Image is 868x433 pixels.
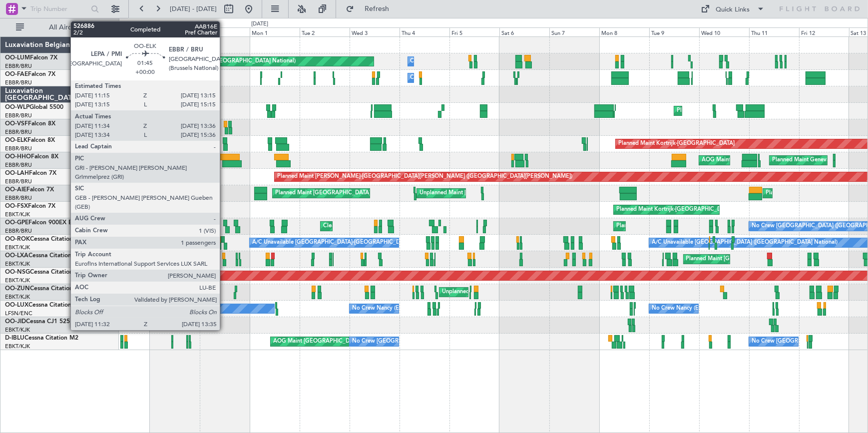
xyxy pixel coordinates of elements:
[449,27,499,36] div: Fri 5
[250,27,300,36] div: Mon 1
[5,253,28,259] span: OO-LXA
[123,235,240,250] div: Planned Maint Kortrijk-[GEOGRAPHIC_DATA]
[5,244,30,251] a: EBKT/KJK
[420,186,607,201] div: Unplanned Maint [GEOGRAPHIC_DATA] ([GEOGRAPHIC_DATA] National)
[5,161,32,169] a: EBBR/BRU
[5,286,85,292] a: OO-ZUNCessna Citation CJ4
[150,27,200,36] div: Sat 30
[616,202,733,217] div: Planned Maint Kortrijk-[GEOGRAPHIC_DATA]
[5,137,27,143] span: OO-ELK
[252,235,412,250] div: A/C Unavailable [GEOGRAPHIC_DATA]-[GEOGRAPHIC_DATA]
[400,27,449,36] div: Thu 4
[442,285,606,300] div: Unplanned Maint [GEOGRAPHIC_DATA] ([GEOGRAPHIC_DATA])
[200,27,250,36] div: Sun 31
[26,24,105,31] span: All Aircraft
[702,153,823,168] div: AOG Maint [US_STATE] ([GEOGRAPHIC_DATA])
[352,301,412,316] div: No Crew Nancy (Essey)
[699,27,749,36] div: Wed 10
[5,145,32,152] a: EBBR/BRU
[5,71,55,77] a: OO-FAEFalcon 7X
[5,128,32,136] a: EBBR/BRU
[5,121,28,127] span: OO-VSF
[686,252,867,267] div: Planned Maint [GEOGRAPHIC_DATA] ([GEOGRAPHIC_DATA] National)
[5,154,58,160] a: OO-HHOFalcon 8X
[121,20,138,28] div: [DATE]
[677,103,729,118] div: Planned Maint Liege
[649,27,699,36] div: Tue 9
[115,54,296,69] div: Planned Maint [GEOGRAPHIC_DATA] ([GEOGRAPHIC_DATA] National)
[5,62,32,70] a: EBBR/BRU
[5,104,63,110] a: OO-WLPGlobal 5500
[5,277,30,284] a: EBKT/KJK
[5,55,57,61] a: OO-LUMFalcon 7X
[411,54,478,69] div: Owner Melsbroek Air Base
[277,169,572,184] div: Planned Maint [PERSON_NAME]-[GEOGRAPHIC_DATA][PERSON_NAME] ([GEOGRAPHIC_DATA][PERSON_NAME])
[356,5,398,12] span: Refresh
[5,227,32,235] a: EBBR/BRU
[5,170,29,176] span: OO-LAH
[273,334,446,349] div: AOG Maint [GEOGRAPHIC_DATA] ([GEOGRAPHIC_DATA] National)
[5,104,29,110] span: OO-WLP
[749,27,799,36] div: Thu 11
[251,20,268,28] div: [DATE]
[352,334,519,349] div: No Crew [GEOGRAPHIC_DATA] ([GEOGRAPHIC_DATA] National)
[5,260,30,268] a: EBKT/KJK
[5,302,28,308] span: OO-LUX
[5,194,32,202] a: EBBR/BRU
[5,137,55,143] a: OO-ELKFalcon 8X
[5,203,55,209] a: OO-FSXFalcon 7X
[5,236,85,242] a: OO-ROKCessna Citation CJ4
[5,154,31,160] span: OO-HHO
[170,4,217,13] span: [DATE] - [DATE]
[102,301,201,316] div: No Crew Paris ([GEOGRAPHIC_DATA])
[65,252,181,267] div: Planned Maint Kortrijk-[GEOGRAPHIC_DATA]
[5,112,32,119] a: EBBR/BRU
[5,203,28,209] span: OO-FSX
[5,170,56,176] a: OO-LAHFalcon 7X
[5,121,55,127] a: OO-VSFFalcon 8X
[5,71,28,77] span: OO-FAE
[5,302,84,308] a: OO-LUXCessna Citation CJ4
[5,319,70,325] a: OO-JIDCessna CJ1 525
[5,343,30,350] a: EBKT/KJK
[323,219,490,234] div: Cleaning [GEOGRAPHIC_DATA] ([GEOGRAPHIC_DATA] National)
[799,27,849,36] div: Fri 12
[341,1,401,17] button: Refresh
[5,55,30,61] span: OO-LUM
[275,186,433,201] div: Planned Maint [GEOGRAPHIC_DATA] ([GEOGRAPHIC_DATA])
[100,27,150,36] div: Fri 29
[549,27,599,36] div: Sun 7
[5,335,78,341] a: D-IBLUCessna Citation M2
[300,27,350,36] div: Tue 2
[616,219,797,234] div: Planned Maint [GEOGRAPHIC_DATA] ([GEOGRAPHIC_DATA] National)
[5,220,28,226] span: OO-GPE
[5,335,24,341] span: D-IBLU
[5,326,30,334] a: EBKT/KJK
[5,220,88,226] a: OO-GPEFalcon 900EX EASy II
[652,301,711,316] div: No Crew Nancy (Essey)
[5,211,30,218] a: EBKT/KJK
[5,319,26,325] span: OO-JID
[5,178,32,185] a: EBBR/BRU
[499,27,549,36] div: Sat 6
[5,269,85,275] a: OO-NSGCessna Citation CJ4
[5,253,84,259] a: OO-LXACessna Citation CJ4
[5,286,30,292] span: OO-ZUN
[5,269,30,275] span: OO-NSG
[652,235,838,250] div: A/C Unavailable [GEOGRAPHIC_DATA] ([GEOGRAPHIC_DATA] National)
[411,70,478,85] div: Owner Melsbroek Air Base
[618,136,735,151] div: Planned Maint Kortrijk-[GEOGRAPHIC_DATA]
[716,5,750,15] div: Quick Links
[5,187,54,193] a: OO-AIEFalcon 7X
[772,153,855,168] div: Planned Maint Geneva (Cointrin)
[599,27,649,36] div: Mon 8
[350,27,400,36] div: Wed 3
[5,79,32,86] a: EBBR/BRU
[30,1,88,16] input: Trip Number
[5,310,32,317] a: LFSN/ENC
[696,1,770,17] button: Quick Links
[5,236,30,242] span: OO-ROK
[5,187,26,193] span: OO-AIE
[5,293,30,301] a: EBKT/KJK
[11,19,108,35] button: All Aircraft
